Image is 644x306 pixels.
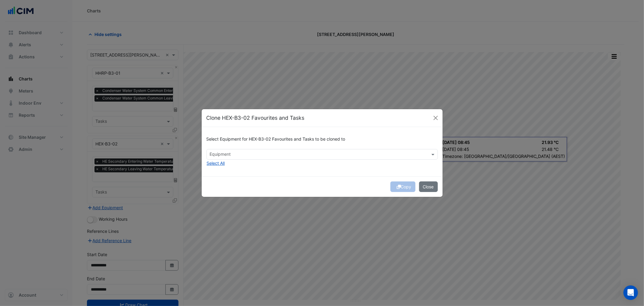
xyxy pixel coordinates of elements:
[209,151,231,159] div: Equipment
[419,181,438,192] button: Close
[431,113,440,122] button: Close
[207,114,305,122] h5: Clone HEX-B3-02 Favourites and Tasks
[207,160,225,167] button: Select All
[623,285,638,300] div: Open Intercom Messenger
[207,137,438,142] h6: Select Equipment for HEX-B3-02 Favourites and Tasks to be cloned to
